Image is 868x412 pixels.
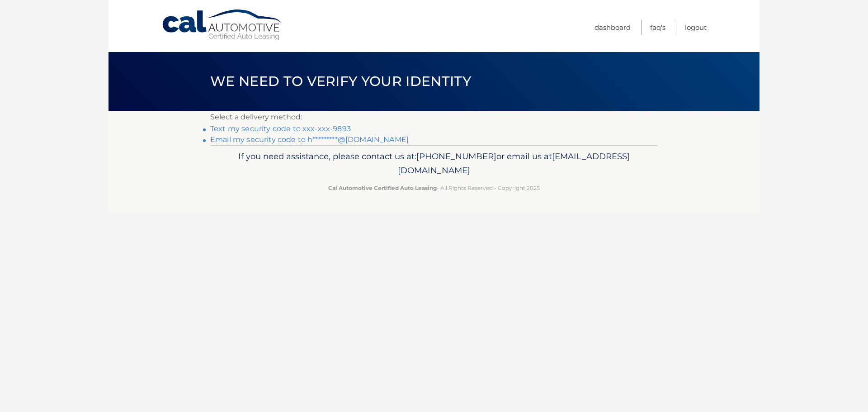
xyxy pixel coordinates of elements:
p: Select a delivery method: [210,111,658,123]
a: Logout [685,20,707,35]
a: FAQ's [650,20,665,35]
a: Dashboard [594,20,631,35]
strong: Cal Automotive Certified Auto Leasing [328,185,437,191]
a: Text my security code to xxx-xxx-9893 [210,124,351,133]
p: If you need assistance, please contact us at: or email us at [216,149,652,178]
span: [PHONE_NUMBER] [416,151,496,161]
p: - All Rights Reserved - Copyright 2025 [216,183,652,193]
a: Email my security code to h*********@[DOMAIN_NAME] [210,135,409,144]
a: Cal Automotive [161,9,283,41]
span: We need to verify your identity [210,73,471,90]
